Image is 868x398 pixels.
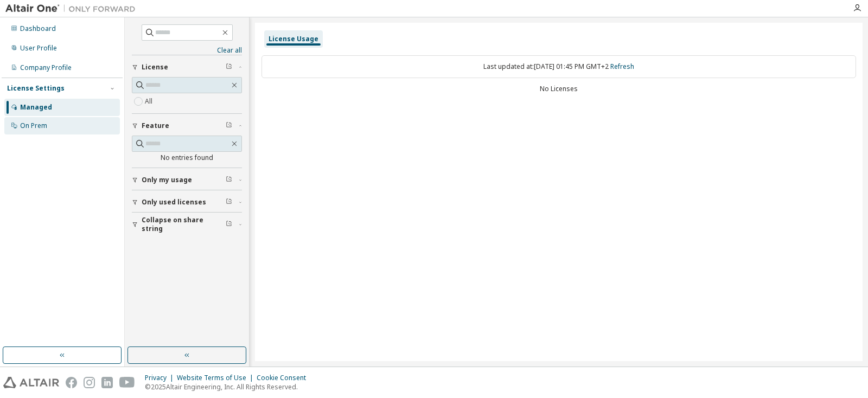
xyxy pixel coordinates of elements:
button: Only my usage [132,168,242,192]
a: Refresh [610,62,634,71]
span: Only my usage [142,176,192,184]
img: Altair One [5,3,141,14]
p: © 2025 Altair Engineering, Inc. All Rights Reserved. [145,382,312,391]
img: linkedin.svg [101,377,113,388]
div: Company Profile [20,63,72,72]
div: Website Terms of Use [177,374,257,382]
span: Only used licenses [142,198,206,207]
div: License Settings [7,84,65,93]
button: License [132,55,242,79]
div: Last updated at: [DATE] 01:45 PM GMT+2 [261,55,856,78]
img: youtube.svg [119,377,135,388]
div: Dashboard [20,24,56,33]
span: Clear filter [226,63,232,72]
img: instagram.svg [84,377,95,388]
div: No entries found [132,153,242,162]
button: Feature [132,114,242,138]
span: Feature [142,121,169,130]
img: altair_logo.svg [3,377,59,388]
span: Clear filter [226,220,232,229]
span: Clear filter [226,176,232,184]
div: Privacy [145,374,177,382]
span: Collapse on share string [142,216,226,233]
div: No Licenses [261,85,856,93]
a: Clear all [132,46,242,55]
label: All [145,95,155,108]
div: License Usage [269,35,318,43]
img: facebook.svg [66,377,77,388]
span: Clear filter [226,198,232,207]
div: On Prem [20,121,47,130]
div: User Profile [20,44,57,53]
span: License [142,63,168,72]
span: Clear filter [226,121,232,130]
button: Collapse on share string [132,213,242,236]
div: Managed [20,103,52,112]
div: Cookie Consent [257,374,312,382]
button: Only used licenses [132,190,242,214]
